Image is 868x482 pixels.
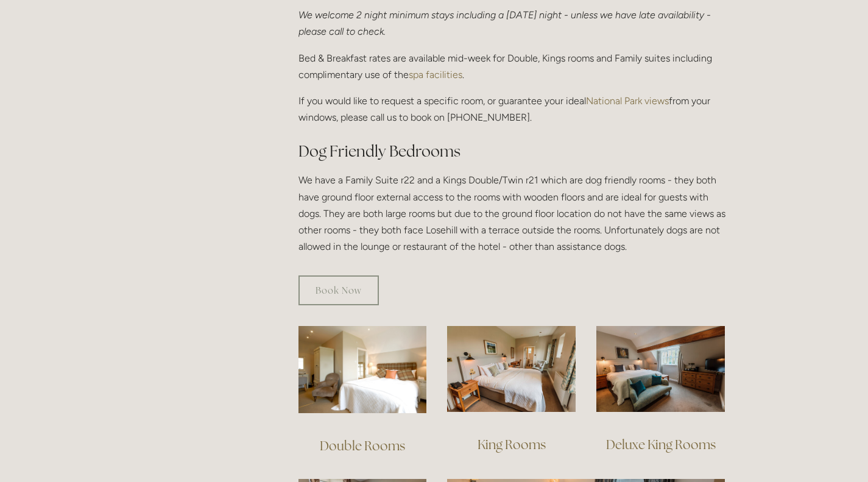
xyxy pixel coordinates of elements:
img: Double Room view, Losehill Hotel [298,326,427,413]
a: National Park views [586,95,669,107]
img: King Room view, Losehill Hotel [447,326,576,412]
h2: Dog Friendly Bedrooms [298,141,725,162]
a: Book Now [298,275,379,305]
p: If you would like to request a specific room, or guarantee your ideal from your windows, please c... [298,93,725,126]
p: Bed & Breakfast rates are available mid-week for Double, Kings rooms and Family suites including ... [298,50,725,83]
a: Deluxe King Rooms [606,436,716,453]
img: Deluxe King Room view, Losehill Hotel [596,326,725,412]
a: spa facilities [409,69,462,80]
em: We welcome 2 night minimum stays including a [DATE] night - unless we have late availability - pl... [298,9,713,37]
a: Double Rooms [320,438,405,454]
p: We have a Family Suite r22 and a Kings Double/Twin r21 which are dog friendly rooms - they both h... [298,172,725,255]
a: King Rooms [478,436,546,453]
